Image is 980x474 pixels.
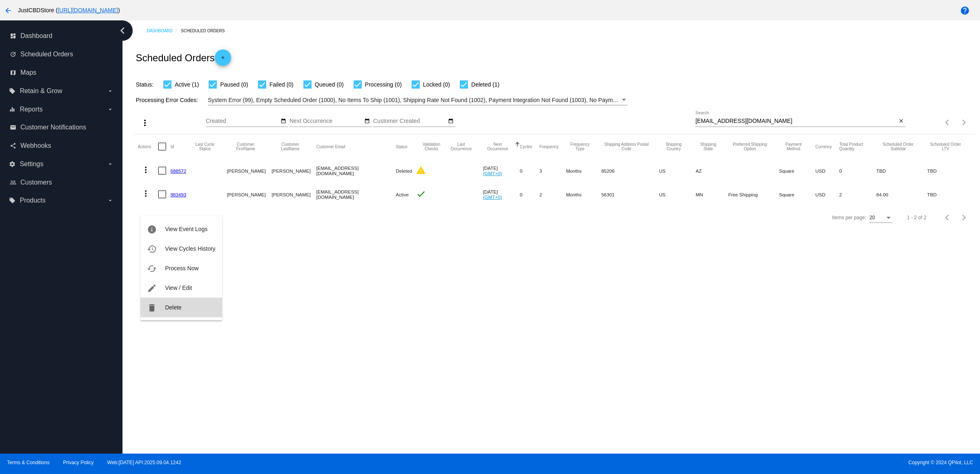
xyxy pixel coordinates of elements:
[165,265,198,271] span: Process Now
[165,304,181,311] span: Delete
[147,225,157,234] mat-icon: info
[165,226,207,232] span: View Event Logs
[147,244,157,254] mat-icon: history
[147,283,157,293] mat-icon: edit
[147,264,157,274] mat-icon: cached
[165,285,192,291] span: View / Edit
[147,303,157,313] mat-icon: delete
[165,245,215,252] span: View Cycles History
